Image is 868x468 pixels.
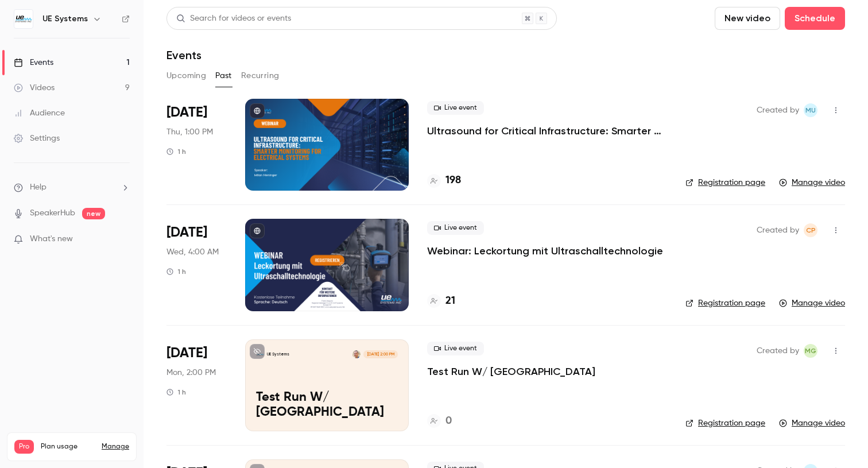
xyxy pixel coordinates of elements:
div: Search for videos or events [176,13,291,25]
span: MU [805,103,816,117]
h1: Events [166,48,201,62]
div: Sep 15 Mon, 2:00 PM (America/New York) [166,339,227,431]
span: Created by [757,344,799,358]
a: Registration page [685,177,765,188]
a: 21 [427,293,455,309]
div: Sep 18 Thu, 1:00 PM (America/New York) [166,99,227,191]
button: Schedule [785,7,845,30]
p: Test Run W/ [GEOGRAPHIC_DATA] [256,390,398,420]
span: MG [805,344,816,358]
span: [DATE] [166,223,207,242]
span: Live event [427,221,484,235]
div: Events [14,57,53,68]
span: CP [806,223,816,237]
div: Audience [14,107,65,119]
a: Registration page [685,417,765,429]
span: Help [30,181,46,194]
button: Upcoming [166,67,206,85]
div: 1 h [166,147,186,156]
img: Milan Heninger, MBA, CMRP [352,350,361,358]
h6: UE Systems [42,13,88,25]
button: Past [215,67,232,85]
span: Cláudia Pereira [804,223,817,237]
a: Manage video [779,417,845,429]
span: Plan usage [41,442,95,451]
div: Videos [14,82,55,94]
a: Manage [102,442,129,451]
button: New video [715,7,780,30]
div: 1 h [166,388,186,397]
span: Created by [757,223,799,237]
a: Test Run W/ Milan UE SystemsMilan Heninger, MBA, CMRP[DATE] 2:00 PMTest Run W/ [GEOGRAPHIC_DATA] [245,339,409,431]
span: Live event [427,342,484,355]
h4: 198 [445,173,461,188]
span: Pro [14,440,34,454]
a: Manage video [779,177,845,188]
a: Registration page [685,297,765,309]
a: Ultrasound for Critical Infrastructure: Smarter Monitoring for Electrical Systems [427,124,667,138]
span: Created by [757,103,799,117]
span: Thu, 1:00 PM [166,126,213,138]
a: Test Run W/ [GEOGRAPHIC_DATA] [427,365,595,378]
h4: 0 [445,413,452,429]
span: What's new [30,233,73,245]
span: [DATE] [166,103,207,122]
a: 198 [427,173,461,188]
iframe: Noticeable Trigger [116,234,130,245]
a: Manage video [779,297,845,309]
span: Mon, 2:00 PM [166,367,216,378]
div: 1 h [166,267,186,276]
h4: 21 [445,293,455,309]
img: UE Systems [14,10,33,28]
a: SpeakerHub [30,207,75,219]
div: Settings [14,133,60,144]
button: Recurring [241,67,280,85]
span: Marketing UE Systems [804,103,817,117]
li: help-dropdown-opener [14,181,130,194]
a: Webinar: Leckortung mit Ultraschalltechnologie [427,244,663,258]
span: [DATE] 2:00 PM [363,350,397,358]
span: new [82,208,105,219]
div: Sep 17 Wed, 10:00 AM (Europe/Amsterdam) [166,219,227,311]
span: [DATE] [166,344,207,362]
span: Wed, 4:00 AM [166,246,219,258]
span: Live event [427,101,484,115]
span: Maureen Gribble [804,344,817,358]
a: 0 [427,413,452,429]
p: UE Systems [267,351,289,357]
